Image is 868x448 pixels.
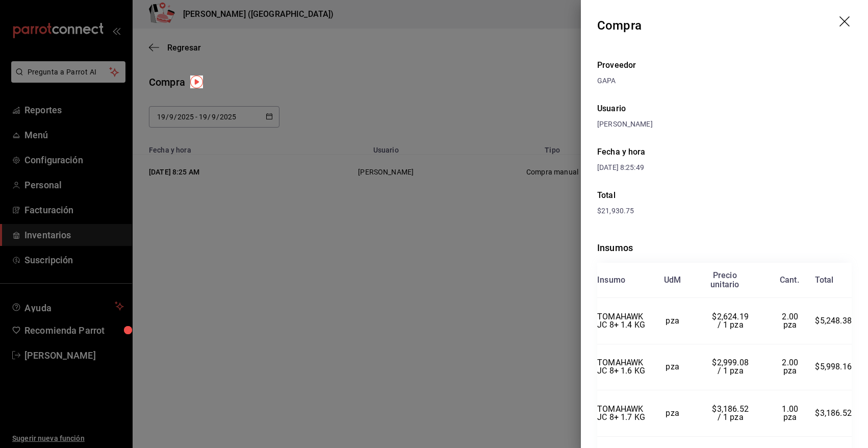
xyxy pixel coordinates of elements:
td: TOMAHAWK JC 8+ 1.4 KG [597,298,649,344]
div: Fecha y hora [597,146,725,158]
div: Usuario [597,103,852,115]
span: 2.00 pza [782,312,800,330]
span: $2,999.08 / 1 pza [712,358,751,376]
td: TOMAHAWK JC 8+ 1.6 KG [597,344,649,390]
div: Total [815,276,833,285]
span: $3,186.52 / 1 pza [712,404,751,422]
div: GAPA [597,76,852,86]
td: pza [649,390,696,437]
td: TOMAHAWK JC 8+ 1.7 KG [597,390,649,437]
td: pza [649,298,696,344]
span: $21,930.75 [597,207,634,215]
div: [PERSON_NAME] [597,119,852,130]
div: Proveedor [597,59,852,71]
div: Insumos [597,241,852,255]
span: $2,624.19 / 1 pza [712,312,751,330]
span: $3,186.52 [815,408,852,418]
span: 1.00 pza [782,404,800,422]
div: Compra [597,16,642,35]
div: Total [597,189,852,202]
div: Insumo [597,276,625,285]
div: Precio unitario [710,271,739,289]
button: drag [839,16,852,29]
td: pza [649,344,696,390]
div: [DATE] 8:25:49 [597,162,725,173]
div: UdM [664,276,681,285]
img: Tooltip marker [190,76,203,88]
span: $5,248.38 [815,316,852,326]
span: 2.00 pza [782,358,800,376]
div: Cant. [780,276,799,285]
span: $5,998.16 [815,362,852,371]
